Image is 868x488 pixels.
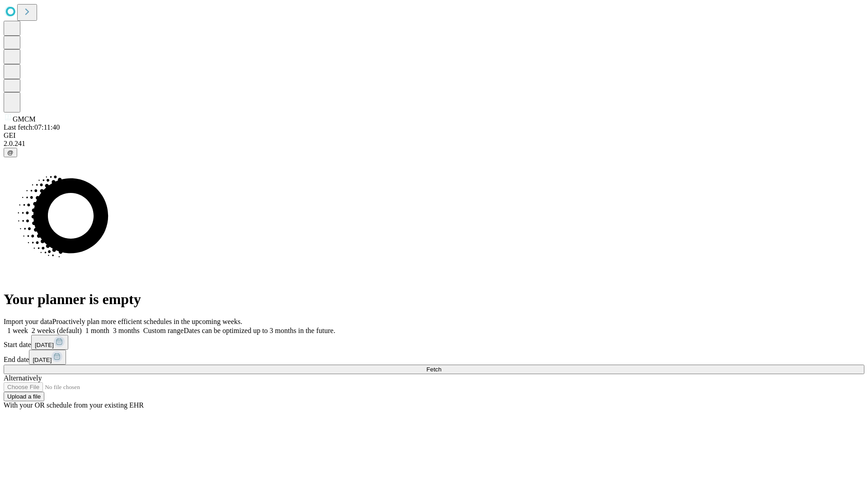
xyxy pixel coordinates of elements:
[4,148,17,157] button: @
[85,327,109,334] span: 1 month
[4,318,52,325] span: Import your data
[4,392,44,401] button: Upload a file
[184,327,335,334] span: Dates can be optimized up to 3 months in the future.
[4,131,864,140] div: GEI
[52,318,242,325] span: Proactively plan more efficient schedules in the upcoming weeks.
[113,327,140,334] span: 3 months
[31,335,68,350] button: [DATE]
[4,374,42,382] span: Alternatively
[4,350,864,365] div: End date
[4,365,864,374] button: Fetch
[13,115,36,123] span: GMCM
[4,140,864,148] div: 2.0.241
[4,335,864,350] div: Start date
[33,357,52,363] span: [DATE]
[29,350,66,365] button: [DATE]
[4,401,144,409] span: With your OR schedule from your existing EHR
[32,327,82,334] span: 2 weeks (default)
[4,291,864,308] h1: Your planner is empty
[143,327,184,334] span: Custom range
[426,366,441,373] span: Fetch
[7,327,28,334] span: 1 week
[7,149,14,156] span: @
[4,123,60,131] span: Last fetch: 07:11:40
[35,342,54,348] span: [DATE]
